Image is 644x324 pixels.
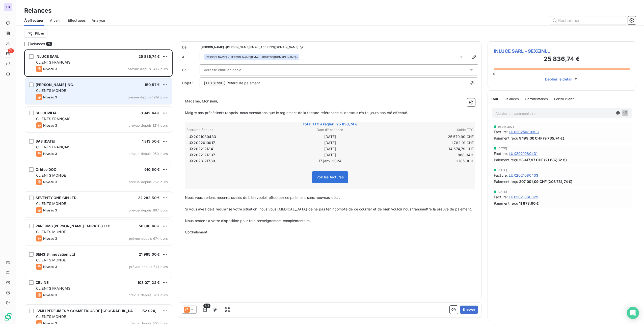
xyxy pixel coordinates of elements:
[525,97,548,101] span: Commentaires
[36,314,66,319] span: CLIENTS MONDE
[282,127,378,132] th: Date d’échéance
[186,158,215,164] span: LUX2023121789
[186,134,216,139] span: LUX2021080433
[36,54,59,59] span: INLUCE SARL
[519,179,572,184] span: 207 001,09 CHF (208 731,74 €)
[68,18,86,23] span: Effectuées
[494,48,630,55] span: INLUCE SARL - 9EXEINLU
[509,194,538,200] span: LUX2021060329
[493,72,495,76] span: 0
[36,280,49,285] span: CELINE
[545,76,573,82] span: Déplier le détail
[138,280,160,285] span: 103 071,22 €
[182,55,200,60] label: À :
[185,195,340,200] span: Nous vous serions reconnaissants de bien vouloir effectuer ce paiement sans nouveau délai.
[509,129,539,134] span: LUX2025030393
[203,304,210,308] span: 5/5
[491,97,498,101] span: Tout
[494,201,518,206] span: Paiement reçu
[509,173,538,178] span: LUX2021080433
[43,152,57,156] span: Niveau 3
[128,293,168,297] span: prévue depuis 320 jours
[497,169,507,172] span: [DATE]
[36,173,66,177] span: CLIENTS MONDE
[519,136,564,141] span: 9 199,30 CHF (9 735,74 €)
[519,157,567,163] span: 23 417,97 CHF (21 687,32 €)
[36,196,76,200] span: SEVENTY ONE GIN LTD
[186,127,282,132] th: Factures échues
[36,224,110,228] span: PARFUMS [PERSON_NAME] EMIRATES LLC
[129,265,168,269] span: prévue depuis 641 jours
[204,81,205,85] span: [
[36,252,75,256] span: SENSIS Innovation Ltd
[204,66,258,74] input: Adresse email en copie ...
[43,236,57,240] span: Niveau 3
[46,42,52,46] span: 74
[36,111,57,115] span: SCI COVILIA
[145,83,160,87] span: 150,57 €
[494,179,518,184] span: Paiement reçu
[205,55,298,59] div: <[PERSON_NAME][EMAIL_ADDRESS][DOMAIN_NAME]>
[182,67,200,72] label: Cc :
[205,55,227,59] span: [PERSON_NAME]
[30,41,45,46] span: Relances
[504,97,519,101] span: Relances
[4,313,12,321] img: Logo LeanPay
[185,99,218,103] span: Madame, Monsieur,
[138,196,160,200] span: 22 282,50 €
[4,3,12,11] div: LU
[43,95,57,99] span: Niveau 3
[43,265,57,269] span: Niveau 3
[519,201,539,206] span: 11 678,90 €
[378,127,474,132] th: Solde TTC
[144,167,160,172] span: 910,50 €
[43,208,57,212] span: Niveau 3
[36,145,70,149] span: CLIENTS FRANÇAIS
[554,97,574,101] span: Portail client
[282,134,378,140] td: [DATE]
[460,306,478,314] button: Envoyer
[43,67,57,71] span: Niveau 3
[205,80,224,86] span: LUXSENSE
[24,30,47,38] button: Filtrer
[224,81,260,85] span: ] Retard de paiement
[142,139,160,143] span: 1 813,50 €
[378,158,474,164] td: 1 185,00 €
[36,230,66,234] span: CLIENTS MONDE
[550,16,626,24] input: Rechercher
[139,252,160,256] span: 21 985,00 €
[494,194,508,200] span: Facture :
[128,152,168,156] span: prévue depuis 950 jours
[185,111,408,115] span: Malgré nos précédents rappels, nous constatons que le règlement de la facture référencée ci-desso...
[497,190,507,193] span: [DATE]
[129,208,168,212] span: prévue depuis 697 jours
[139,224,160,228] span: 58 016,48 €
[378,140,474,146] td: 1 782,01 CHF
[43,293,57,297] span: Niveau 3
[494,151,508,156] span: Facture :
[36,88,66,93] span: CLIENTS MONDE
[494,129,508,134] span: Facture :
[36,60,70,64] span: CLIENTS FRANÇAIS
[378,134,474,140] td: 25 579,90 CHF
[186,146,214,151] span: LUX2022121341
[494,55,630,65] h3: 25 836,74 €
[139,54,160,59] span: 25 836,74 €
[201,46,224,49] span: [PERSON_NAME]
[8,48,14,53] span: 74
[129,180,168,184] span: prévue depuis 752 jours
[282,158,378,164] td: 17 janv. 2024
[186,122,474,127] span: Total TTC à régler : 25 836,74 €
[129,236,168,240] span: prévue depuis 674 jours
[186,152,215,157] span: LUX2022121337
[36,309,156,313] span: LVMH PERFUMES Y COSMETICOS DE [GEOGRAPHIC_DATA] SA DE CV
[128,67,168,71] span: prévue depuis 1416 jours
[36,139,56,143] span: SAS [DATE]
[36,167,57,172] span: Orbico DOO
[494,157,518,163] span: Paiement reçu
[185,230,208,234] span: Cordialement,
[36,117,70,121] span: CLIENTS FRANÇAIS
[36,83,74,87] span: [PERSON_NAME] INC.
[185,219,311,223] span: Nous restons à votre disposition pour tout renseignement complémentaire.
[497,125,515,128] span: 30 avr. 2025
